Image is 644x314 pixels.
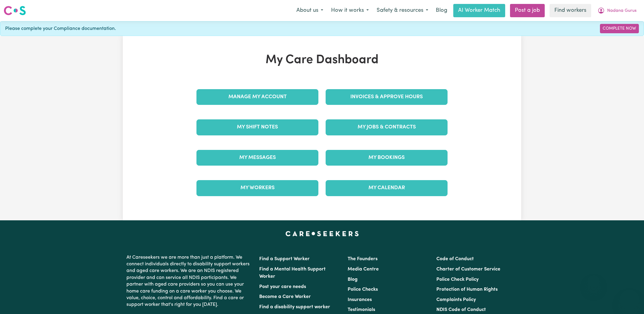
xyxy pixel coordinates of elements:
[348,277,358,282] a: Blog
[436,287,498,292] a: Protection of Human Rights
[607,8,636,14] span: Nadana Gurus
[436,307,486,312] a: NDIS Code of Conduct
[259,294,311,299] a: Become a Care Worker
[327,4,373,17] button: How it works
[126,252,252,311] p: At Careseekers we are more than just a platform. We connect individuals directly to disability su...
[550,4,591,17] a: Find workers
[326,180,448,196] a: My Calendar
[4,4,26,18] a: Careseekers logo
[259,267,326,279] a: Find a Mental Health Support Worker
[196,89,318,105] a: Manage My Account
[600,24,639,33] a: Complete Now
[4,5,26,16] img: Careseekers logo
[326,119,448,135] a: My Jobs & Contracts
[285,231,359,236] a: Careseekers home page
[196,119,318,135] a: My Shift Notes
[373,4,432,17] button: Safety & resources
[594,4,640,17] button: My Account
[196,150,318,166] a: My Messages
[348,307,375,312] a: Testimonials
[5,25,116,32] span: Please complete your Compliance documentation.
[259,257,310,261] a: Find a Support Worker
[348,267,379,272] a: Media Centre
[510,4,545,17] a: Post a job
[326,150,448,166] a: My Bookings
[348,257,378,261] a: The Founders
[348,297,372,302] a: Insurances
[453,4,505,17] a: AI Worker Match
[193,53,451,67] h1: My Care Dashboard
[348,287,378,292] a: Police Checks
[292,4,327,17] button: About us
[196,180,318,196] a: My Workers
[436,277,479,282] a: Police Check Policy
[620,290,639,309] iframe: Button to launch messaging window
[436,297,476,302] a: Complaints Policy
[588,275,600,287] iframe: Close message
[432,4,451,17] a: Blog
[259,284,306,289] a: Post your care needs
[259,305,330,309] a: Find a disability support worker
[436,257,474,261] a: Code of Conduct
[436,267,500,272] a: Charter of Customer Service
[326,89,448,105] a: Invoices & Approve Hours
